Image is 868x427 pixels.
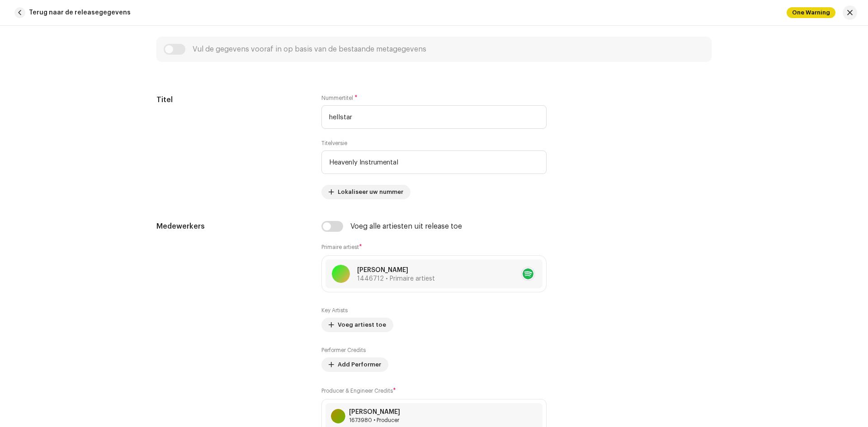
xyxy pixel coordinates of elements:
small: Primaire artiest [321,244,359,250]
div: Producer [349,417,400,424]
h5: Medewerkers [156,221,307,232]
div: [PERSON_NAME] [349,408,400,416]
button: Add Performer [321,357,388,372]
small: Producer & Engineer Credits [321,388,393,394]
span: 1446712 • Primaire artiest [357,276,435,282]
span: Add Performer [338,356,381,374]
h5: Titel [156,94,307,105]
label: Nummertitel [321,94,358,102]
span: Voeg artiest toe [338,316,386,334]
span: Lokaliseer uw nummer [338,183,403,201]
label: Titelversie [321,140,347,147]
input: eijv. Live, Remix, Remastered [321,150,547,174]
input: Voer de naam van het nummer in [321,105,547,129]
button: Lokaliseer uw nummer [321,185,410,199]
button: Voeg artiest toe [321,318,393,332]
div: Voeg alle artiesten uit release toe [350,223,462,230]
label: Key Artists [321,307,348,314]
p: [PERSON_NAME] [357,266,435,275]
label: Performer Credits [321,347,366,354]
